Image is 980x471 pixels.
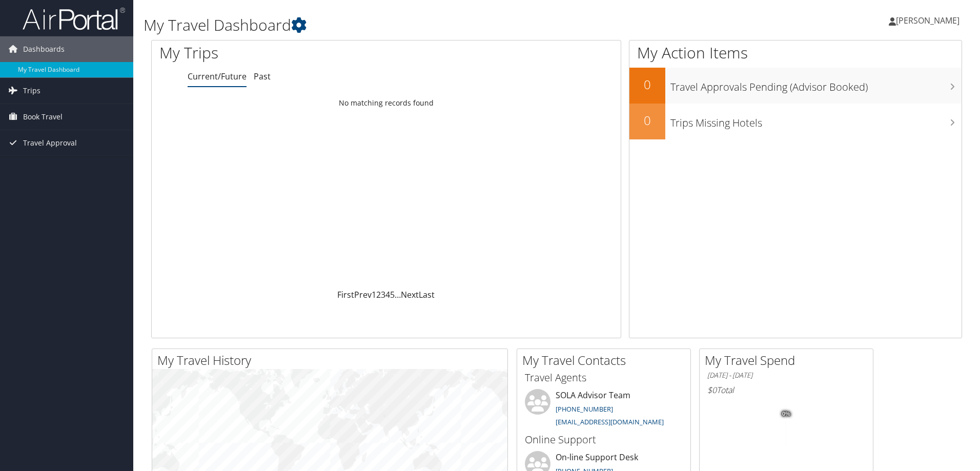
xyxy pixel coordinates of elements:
[629,112,665,129] h2: 0
[670,75,962,94] h3: Travel Approvals Pending (Advisor Booked)
[782,411,790,417] tspan: 0%
[419,289,435,300] a: Last
[707,384,865,396] h6: Total
[254,71,271,82] a: Past
[144,14,695,36] h1: My Travel Dashboard
[629,68,962,104] a: 0Travel Approvals Pending (Advisor Booked)
[525,433,683,447] h3: Online Support
[401,289,419,300] a: Next
[629,104,962,139] a: 0Trips Missing Hotels
[707,371,865,380] h6: [DATE] - [DATE]
[337,289,354,300] a: First
[395,289,401,300] span: …
[629,42,962,64] h1: My Action Items
[23,130,77,156] span: Travel Approval
[629,76,665,93] h2: 0
[152,94,621,112] td: No matching records found
[525,371,683,385] h3: Travel Agents
[354,289,372,300] a: Prev
[157,352,507,369] h2: My Travel History
[390,289,395,300] a: 5
[556,404,613,414] a: [PHONE_NUMBER]
[385,289,390,300] a: 4
[23,7,125,31] img: airportal-logo.png
[372,289,376,300] a: 1
[23,104,63,130] span: Book Travel
[188,71,247,82] a: Current/Future
[705,352,873,369] h2: My Travel Spend
[23,36,65,62] span: Dashboards
[707,384,717,396] span: $0
[889,5,970,36] a: [PERSON_NAME]
[520,389,688,431] li: SOLA Advisor Team
[159,42,418,64] h1: My Trips
[23,78,40,104] span: Trips
[381,289,385,300] a: 3
[896,15,959,26] span: [PERSON_NAME]
[670,111,962,130] h3: Trips Missing Hotels
[556,417,664,426] a: [EMAIL_ADDRESS][DOMAIN_NAME]
[522,352,690,369] h2: My Travel Contacts
[376,289,381,300] a: 2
